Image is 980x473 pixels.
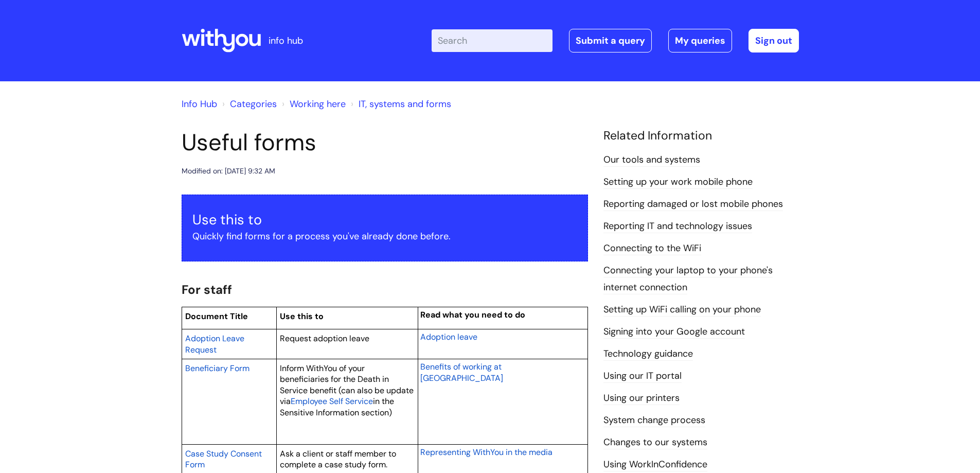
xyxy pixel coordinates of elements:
[185,447,262,471] a: Case Study Consent Form
[603,392,680,405] a: Using our printers
[420,446,553,458] a: Representing WithYou in the media
[280,333,369,344] span: Request adoption leave
[420,360,503,384] a: Benefits of working at [GEOGRAPHIC_DATA]
[603,347,693,361] a: Technology guidance
[220,96,277,112] li: Solution home
[432,29,553,52] input: Search
[420,331,477,342] span: Adoption leave
[603,220,752,233] a: Reporting IT and technology issues
[185,363,250,374] span: Beneficiary Form
[192,228,577,244] p: Quickly find forms for a process you've already done before.
[280,363,414,407] span: Inform WithYou of your beneficiaries for the Death in Service benefit (can also be update via
[280,448,396,470] span: Ask a client or staff member to complete a case study form.
[269,32,303,49] p: info hub
[420,447,553,458] span: Representing WithYou in the media
[291,396,373,407] span: Employee Self Service
[603,303,761,317] a: Setting up WiFi calling on your phone
[603,153,700,167] a: Our tools and systems
[420,330,477,343] a: Adoption leave
[279,96,346,112] li: Working here
[569,29,652,52] a: Submit a query
[603,198,783,211] a: Reporting damaged or lost mobile phones
[291,395,373,407] a: Employee Self Service
[603,242,701,255] a: Connecting to the WiFi
[420,309,525,320] span: Read what you need to do
[348,96,451,112] li: IT, systems and forms
[668,29,732,52] a: My queries
[182,282,232,297] span: For staff
[182,165,275,178] div: Modified on: [DATE] 9:32 AM
[185,311,248,322] span: Document Title
[280,396,394,418] span: in the Sensitive Information section)
[603,370,682,383] a: Using our IT portal
[182,129,588,156] h1: Useful forms
[185,448,262,470] span: Case Study Consent Form
[230,98,277,110] a: Categories
[182,98,217,110] a: Info Hub
[603,414,705,427] a: System change process
[603,264,773,294] a: Connecting your laptop to your phone's internet connection
[185,362,250,374] a: Beneficiary Form
[185,333,244,355] span: Adoption Leave Request
[420,361,503,383] span: Benefits of working at [GEOGRAPHIC_DATA]
[359,98,451,110] a: IT, systems and forms
[290,98,346,110] a: Working here
[280,311,324,322] span: Use this to
[192,212,577,228] h3: Use this to
[749,29,799,52] a: Sign out
[603,129,799,143] h4: Related Information
[603,458,707,471] a: Using WorkInConfidence
[603,176,753,189] a: Setting up your work mobile phone
[432,29,799,52] div: | -
[603,436,707,449] a: Changes to our systems
[603,325,745,339] a: Signing into your Google account
[185,332,244,356] a: Adoption Leave Request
